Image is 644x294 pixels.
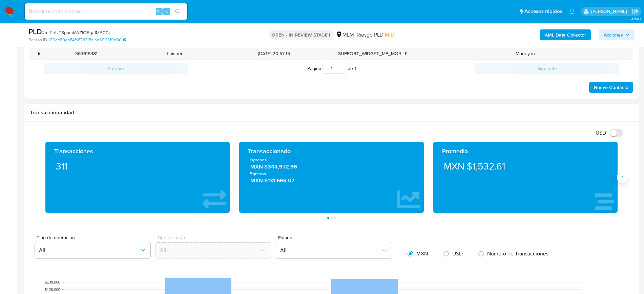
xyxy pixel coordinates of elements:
[131,48,220,59] div: finished
[28,26,42,37] b: PLD
[594,83,628,92] span: Nuevo Contacto
[604,29,623,40] span: Acciones
[569,8,575,14] a: Notificaciones
[475,63,619,74] button: Siguiente
[30,109,633,116] h1: Transaccionalidad
[385,31,394,39] span: MID
[48,37,126,43] a: 120ae80ab84fa873318c1ad696319d00
[354,65,356,72] span: 1
[307,63,356,74] span: Página de
[166,8,168,15] span: s
[25,7,187,16] input: Buscar usuario o caso...
[42,48,131,59] div: 363615381
[171,7,185,16] button: search-icon
[44,63,188,74] button: Anterior
[269,30,333,40] p: OPEN - IN REVIEW STAGE I
[632,8,639,15] a: Salir
[417,48,633,59] div: Money in
[336,31,354,39] div: MLM
[540,29,591,40] button: AML Data Collector
[589,82,633,93] button: Nuevo Contacto
[524,8,562,15] span: Accesos rápidos
[591,8,629,15] p: diego.gardunorosas@mercadolibre.com.mx
[631,16,641,21] span: 3.150.1
[42,29,110,36] span: # m41nUT8pamkWZlO5qa1MB00j
[545,29,586,40] b: AML Data Collector
[357,31,394,39] span: Riesgo PLD:
[329,48,417,59] div: SUPPORT_WIDGET_MP_MOBILE
[28,37,47,43] b: Person ID
[220,48,329,59] div: [DATE] 20:57:15
[157,8,162,15] span: Alt
[599,29,635,40] button: Acciones
[38,50,40,57] div: •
